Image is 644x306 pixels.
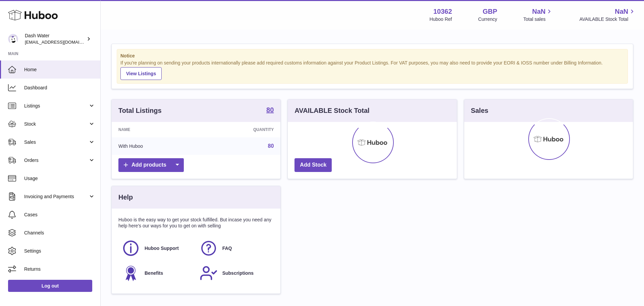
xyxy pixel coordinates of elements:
span: FAQ [222,245,232,252]
div: If you're planning on sending your products internationally please add required customs informati... [120,60,624,80]
h3: Sales [471,106,488,115]
div: Huboo Ref [430,16,452,23]
span: Home [24,67,95,73]
span: Invoicing and Payments [24,193,88,200]
a: NaN AVAILABLE Stock Total [579,7,636,23]
a: Huboo Support [122,239,193,257]
span: Benefits [145,270,163,276]
strong: GBP [483,7,497,16]
span: AVAILABLE Stock Total [579,16,636,23]
td: With Huboo [112,137,201,155]
span: Cases [24,212,95,218]
strong: 80 [266,106,274,113]
h3: AVAILABLE Stock Total [294,106,369,115]
span: NaN [532,7,545,16]
a: Log out [8,280,92,292]
th: Quantity [201,122,281,137]
p: Huboo is the easy way to get your stock fulfilled. But incase you need any help here's our ways f... [118,217,274,229]
span: Dashboard [24,85,95,91]
div: Dash Water [25,33,85,45]
a: View Listings [120,67,162,80]
strong: 10362 [433,7,452,16]
h3: Total Listings [118,106,162,115]
span: Listings [24,103,88,109]
a: NaN Total sales [523,7,553,23]
h3: Help [118,193,133,202]
span: Huboo Support [145,245,179,252]
span: Settings [24,248,95,254]
a: Add Stock [294,158,332,172]
a: Subscriptions [200,264,271,282]
span: Sales [24,139,88,145]
span: [EMAIL_ADDRESS][DOMAIN_NAME] [25,39,99,45]
span: Returns [24,266,95,272]
span: Stock [24,121,88,127]
span: Total sales [523,16,553,23]
span: Subscriptions [222,270,254,276]
a: FAQ [200,239,271,257]
span: Orders [24,157,88,164]
div: Currency [478,16,497,23]
a: 80 [268,143,274,149]
th: Name [112,122,201,137]
span: Channels [24,230,95,236]
a: Benefits [122,264,193,282]
img: internalAdmin-10362@internal.huboo.com [8,34,18,44]
strong: Notice [120,53,624,59]
span: Usage [24,175,95,182]
span: NaN [615,7,628,16]
a: Add products [118,158,184,172]
a: 80 [266,106,274,115]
